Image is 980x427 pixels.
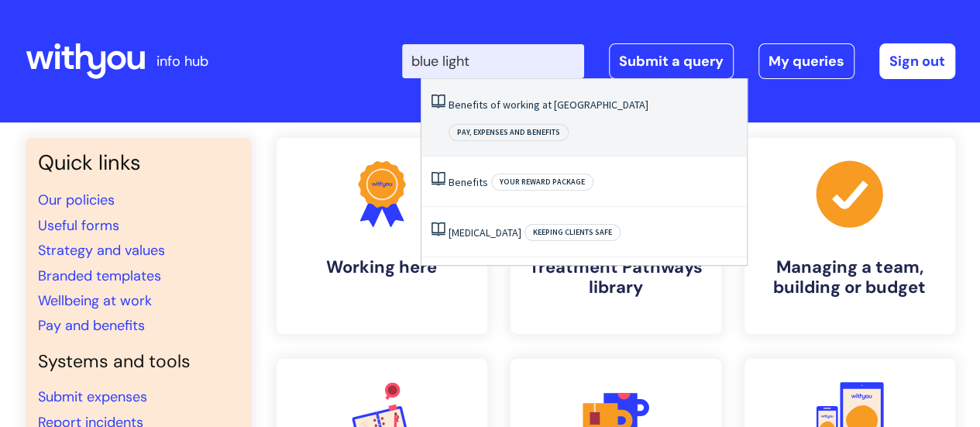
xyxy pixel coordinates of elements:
input: Search [402,44,584,78]
span: Keeping clients safe [524,224,621,241]
a: Useful forms [38,216,119,235]
h3: Quick links [38,150,239,175]
a: My queries [758,43,854,79]
a: Pay and benefits [38,316,145,335]
h4: Managing a team, building or budget [757,257,943,298]
span: Your reward package [491,174,593,191]
a: Benefits [449,175,488,189]
a: Strategy and values [38,241,165,260]
a: Sign out [879,43,955,79]
div: | - [402,43,955,79]
h4: Working here [289,257,475,277]
a: Our policies [38,191,115,209]
a: Wellbeing at work [38,291,152,310]
a: Managing a team, building or budget [744,138,955,334]
a: Branded templates [38,267,161,285]
h4: Treatment Pathways library [523,257,709,298]
p: info hub [156,49,208,74]
a: [MEDICAL_DATA] [449,226,521,239]
a: Benefits of working at [GEOGRAPHIC_DATA] [449,98,648,112]
a: Working here [277,138,487,334]
span: Pay, expenses and benefits [449,124,569,141]
a: Submit a query [609,43,734,79]
a: Submit expenses [38,387,147,406]
h4: Systems and tools [38,351,239,373]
